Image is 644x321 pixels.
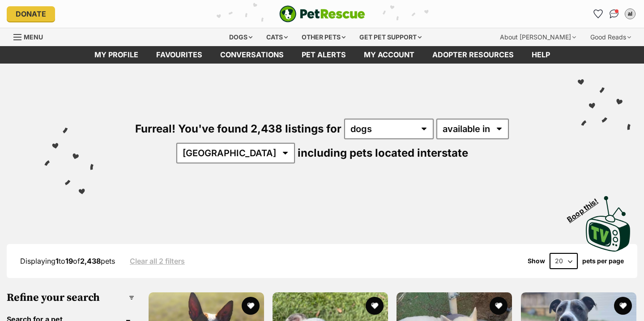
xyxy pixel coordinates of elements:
a: Boop this! [586,188,631,253]
strong: 2,438 [80,257,101,265]
div: Dogs [223,28,259,46]
a: conversations [211,46,293,64]
button: favourite [490,297,508,315]
div: Get pet support [353,28,428,46]
a: Adopter resources [423,46,523,64]
a: Conversations [607,7,621,21]
span: Boop this! [566,191,607,223]
span: Furreal! You've found 2,438 listings for [135,122,341,135]
a: PetRescue [279,5,365,22]
div: About [PERSON_NAME] [494,28,582,46]
button: favourite [242,297,260,315]
h3: Refine your search [7,291,134,304]
span: Displaying to of pets [20,257,115,265]
a: Help [523,46,559,64]
img: PetRescue TV logo [586,196,631,252]
button: My account [623,7,637,21]
div: Cats [260,28,294,46]
span: Show [528,257,545,265]
img: chat-41dd97257d64d25036548639549fe6c8038ab92f7586957e7f3b1b290dea8141.svg [610,9,619,18]
a: Donate [7,6,55,21]
span: Menu [24,33,43,41]
a: My account [355,46,423,64]
strong: 1 [55,257,59,265]
a: Favourites [591,7,605,21]
div: Other pets [295,28,352,46]
a: Favourites [147,46,211,64]
a: Menu [13,28,49,44]
a: Clear all 2 filters [130,257,185,265]
strong: 19 [65,257,73,265]
button: favourite [366,297,384,315]
span: including pets located interstate [298,146,468,159]
button: favourite [614,297,632,315]
img: logo-e224e6f780fb5917bec1dbf3a21bbac754714ae5b6737aabdf751b685950b380.svg [279,5,365,22]
div: al [626,9,635,18]
a: Pet alerts [293,46,355,64]
label: pets per page [582,257,624,265]
ul: Account quick links [591,7,637,21]
a: My profile [85,46,147,64]
div: Good Reads [584,28,637,46]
